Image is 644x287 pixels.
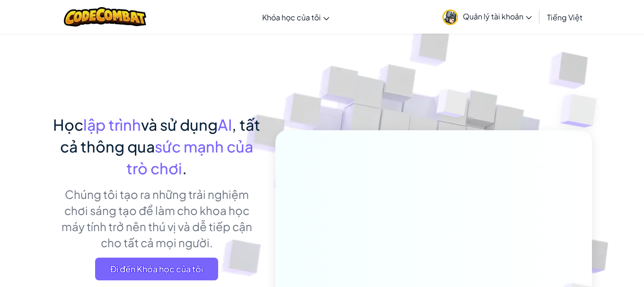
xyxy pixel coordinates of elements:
img: Overlap cubes [418,71,486,141]
span: lập trình [83,115,141,134]
span: Học [53,115,83,134]
img: CodeCombat logo [64,7,147,27]
a: Đi đến Khóa học của tôi [95,258,218,280]
span: Tiếng Việt [547,12,582,22]
span: và sử dụng [141,115,218,134]
span: sức mạnh của trò chơi [126,137,253,178]
img: Overlap cubes [541,71,623,151]
span: Quản lý tài khoản [463,11,532,21]
p: Chúng tôi tạo ra những trải nghiệm chơi sáng tạo để làm cho khoa học máy tính trở nên thú vị và d... [53,186,261,251]
span: . [182,159,187,178]
span: Khóa học của tôi [262,12,321,22]
a: Tiếng Việt [542,4,587,30]
span: AI [218,115,232,134]
a: Khóa học của tôi [257,4,334,30]
a: Quản lý tài khoản [438,2,537,32]
img: avatar [442,9,458,25]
